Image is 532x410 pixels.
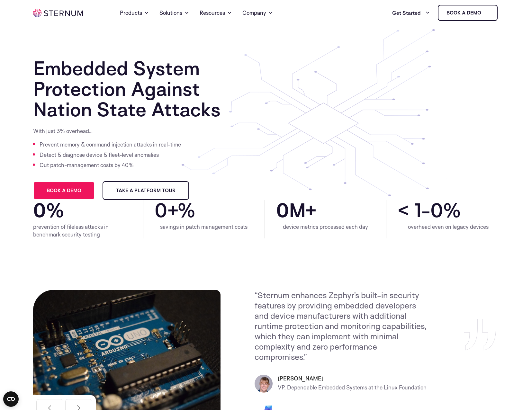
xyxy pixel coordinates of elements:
[242,1,273,24] a: Company
[33,58,253,120] h1: Embedded System Protection Against Nation State Attacks
[200,1,232,24] a: Resources
[484,10,489,15] img: sternum iot
[255,290,428,362] p: “Sternum enhances Zephyr’s built-in security features by providing embedded developers and device...
[289,200,375,220] span: M+
[155,200,167,220] span: 0
[276,200,289,220] span: 0
[155,223,253,231] div: savings in patch management costs
[398,223,499,231] div: overhead even on legacy devices
[438,5,498,21] a: Book a demo
[278,375,427,382] h6: [PERSON_NAME]
[33,9,83,17] img: sternum iot
[3,391,19,407] button: Open CMP widget
[40,150,183,160] li: Detect & diagnose device & fleet-level anomalies
[398,200,430,220] span: < 1-
[116,188,176,193] span: Take a Platform Tour
[47,188,81,193] span: Book a demo
[33,200,46,220] span: 0
[443,200,499,220] span: %
[103,181,189,200] a: Take a Platform Tour
[276,223,375,231] div: device metrics processed each day
[159,1,189,24] a: Solutions
[40,160,183,170] li: Cut patch-management costs by 40%
[120,1,149,24] a: Products
[46,200,132,220] span: %
[33,181,95,200] a: Book a demo
[33,127,183,135] p: With just 3% overhead…
[278,382,427,393] p: VP, Dependable Embedded Systems at the Linux Foundation
[40,139,183,150] li: Prevent memory & command injection attacks in real-time
[430,200,443,220] span: 0
[33,223,132,238] div: prevention of fileless attacks in benchmark security testing
[255,375,273,393] img: Kate Stewart
[167,200,253,220] span: +%
[392,6,430,19] a: Get Started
